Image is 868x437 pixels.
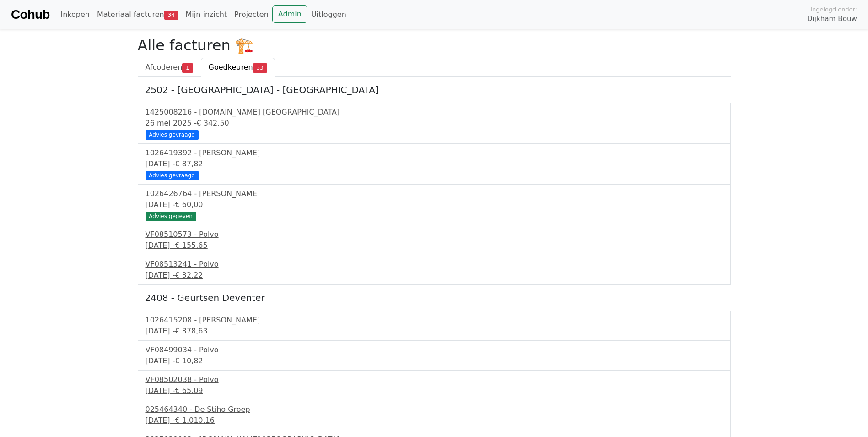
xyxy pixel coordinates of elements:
div: VF08499034 - Polvo [146,344,723,355]
div: [DATE] - [146,385,723,396]
div: 025464340 - De Stiho Groep [146,404,723,415]
span: € 65,09 [175,386,203,395]
div: VF08513241 - Polvo [146,259,723,270]
a: Cohub [11,4,49,26]
span: Dijkham Bouw [807,14,857,24]
div: 26 mei 2025 - [146,118,723,129]
a: VF08510573 - Polvo[DATE] -€ 155,65 [146,229,723,251]
a: 025464340 - De Stiho Groep[DATE] -€ 1.010,16 [146,404,723,426]
span: 1 [182,63,193,72]
h2: Alle facturen 🏗️ [138,37,731,54]
a: 1026426764 - [PERSON_NAME][DATE] -€ 60,00 Advies gegeven [146,188,723,220]
span: € 87,82 [175,159,203,168]
span: € 342,50 [196,119,229,127]
div: Advies gevraagd [146,130,199,139]
div: 1026415208 - [PERSON_NAME] [146,315,723,326]
a: VF08513241 - Polvo[DATE] -€ 32,22 [146,259,723,281]
div: [DATE] - [146,415,723,426]
div: [DATE] - [146,240,723,251]
div: 1026419392 - [PERSON_NAME] [146,147,723,158]
a: 1026415208 - [PERSON_NAME][DATE] -€ 378,63 [146,315,723,337]
span: Goedkeuren [209,63,253,71]
div: [DATE] - [146,199,723,210]
span: 34 [164,11,178,20]
span: € 32,22 [175,271,203,279]
a: 1026419392 - [PERSON_NAME][DATE] -€ 87,82 Advies gevraagd [146,147,723,179]
span: Ingelogd onder: [810,5,857,14]
a: Materiaal facturen34 [93,5,182,24]
a: Mijn inzicht [182,5,231,24]
div: Advies gevraagd [146,171,199,180]
a: VF08499034 - Polvo[DATE] -€ 10,82 [146,344,723,366]
a: VF08502038 - Polvo[DATE] -€ 65,09 [146,374,723,396]
div: [DATE] - [146,270,723,281]
a: Afcoderen1 [138,58,201,77]
a: Goedkeuren33 [201,58,275,77]
div: 1425008216 - [DOMAIN_NAME] [GEOGRAPHIC_DATA] [146,107,723,118]
span: 33 [253,63,267,72]
span: € 155,65 [175,241,207,250]
span: € 10,82 [175,356,203,365]
div: [DATE] - [146,355,723,366]
div: VF08510573 - Polvo [146,229,723,240]
a: 1425008216 - [DOMAIN_NAME] [GEOGRAPHIC_DATA]26 mei 2025 -€ 342,50 Advies gevraagd [146,107,723,138]
span: € 378,63 [175,327,207,335]
div: 1026426764 - [PERSON_NAME] [146,188,723,199]
a: Admin [272,5,307,23]
a: Projecten [231,5,272,24]
span: Afcoderen [146,63,183,71]
span: € 60,00 [175,200,203,209]
div: [DATE] - [146,158,723,169]
h5: 2502 - [GEOGRAPHIC_DATA] - [GEOGRAPHIC_DATA] [145,84,723,95]
div: [DATE] - [146,326,723,337]
h5: 2408 - Geurtsen Deventer [145,292,723,303]
a: Inkopen [57,5,93,24]
div: Advies gegeven [146,212,196,221]
div: VF08502038 - Polvo [146,374,723,385]
span: € 1.010,16 [175,416,215,425]
a: Uitloggen [307,5,350,24]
